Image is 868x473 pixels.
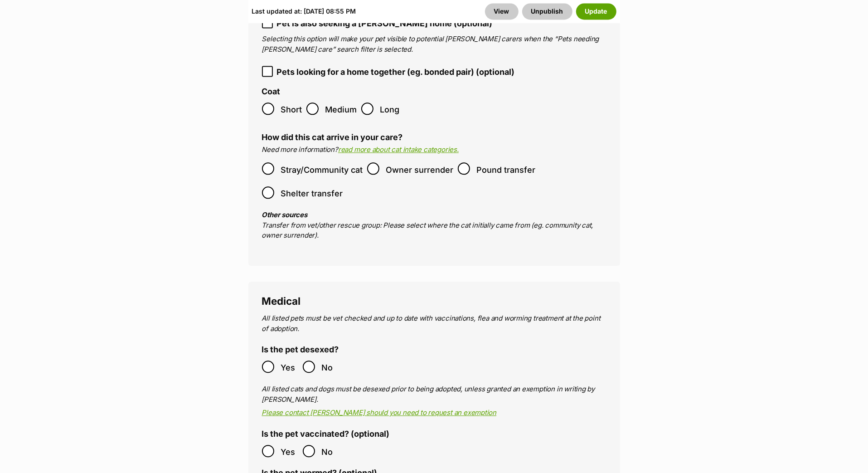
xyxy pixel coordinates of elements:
[262,408,497,417] a: Please contact [PERSON_NAME] should you need to request an exemption
[522,3,572,20] button: Unpublish
[262,313,606,334] p: All listed pets must be vet checked and up to date with vaccinations, flea and worming treatment ...
[281,186,343,201] span: Shelter transfer
[325,102,357,117] span: Medium
[321,361,339,375] span: No
[262,295,301,307] span: Medical
[277,17,493,29] span: Pet is also seeking a [PERSON_NAME] home (optional)
[262,34,606,54] p: Selecting this option will make your pet visible to potential [PERSON_NAME] carers when the “Pets...
[281,102,302,117] span: Short
[262,87,281,97] label: Coat
[321,445,339,459] span: No
[262,210,606,241] p: Transfer from vet/other rescue group: Please select where the cat initially came from (eg. commun...
[576,3,616,20] button: Update
[262,145,606,155] p: Need more information?
[386,162,453,177] span: Owner surrender
[338,145,459,154] a: read more about cat intake categories.
[485,3,519,20] a: View
[281,445,298,459] span: Yes
[262,429,390,439] label: Is the pet vaccinated? (optional)
[262,384,606,405] p: All listed cats and dogs must be desexed prior to being adopted, unless granted an exemption in w...
[281,361,298,375] span: Yes
[262,345,339,355] label: Is the pet desexed?
[252,3,356,20] div: Last updated at: [DATE] 08:55 PM
[477,162,536,177] span: Pound transfer
[262,132,403,142] label: How did this cat arrive in your care?
[380,102,400,117] span: Long
[262,210,307,219] b: Other sources
[281,162,363,177] span: Stray/Community cat
[277,66,515,78] span: Pets looking for a home together (eg. bonded pair) (optional)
